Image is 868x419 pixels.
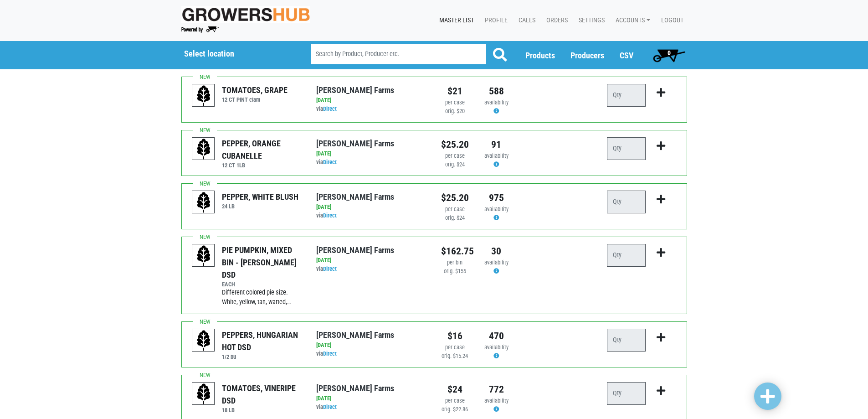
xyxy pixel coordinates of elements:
[222,137,303,162] div: PEPPER, ORANGE CUBANELLE
[441,397,469,405] div: per case
[484,259,508,266] span: availability
[441,244,469,259] div: $162.75
[441,382,469,397] div: $24
[484,206,508,212] span: availability
[668,49,671,57] span: 0
[316,192,394,202] a: [PERSON_NAME] Farms
[222,162,303,169] h6: 12 CT 1LB
[441,160,469,169] div: orig. $24
[316,256,427,265] div: [DATE]
[192,138,215,160] img: placeholder-variety-43d6402dacf2d531de610a020419775a.svg
[316,150,427,158] div: [DATE]
[478,12,511,29] a: Profile
[222,407,303,414] h6: 18 LB
[432,12,478,29] a: Master List
[222,329,303,353] div: PEPPERS, HUNGARIAN HOT DSD
[441,214,469,222] div: orig. $24
[441,405,469,414] div: orig. $22.86
[483,382,510,397] div: 772
[192,383,215,405] img: placeholder-variety-43d6402dacf2d531de610a020419775a.svg
[316,158,427,167] div: via
[607,244,646,267] input: Qty
[484,99,508,106] span: availability
[323,265,337,272] a: Direct
[192,84,215,107] img: placeholder-variety-43d6402dacf2d531de610a020419775a.svg
[539,12,571,29] a: Orders
[316,265,427,274] div: via
[441,343,469,352] div: per case
[316,245,394,255] a: [PERSON_NAME] Farms
[316,341,427,350] div: [DATE]
[222,288,303,307] div: Different colored pie size. White, yellow, tan, warted,
[620,51,633,60] a: CSV
[222,353,303,360] h6: 1/2 bu
[441,98,469,107] div: per case
[192,244,215,267] img: placeholder-variety-43d6402dacf2d531de610a020419775a.svg
[607,382,646,405] input: Qty
[484,397,508,404] span: availability
[441,152,469,160] div: per case
[483,191,510,205] div: 975
[222,244,303,281] div: PIE PUMPKIN, MIXED BIN - [PERSON_NAME] DSD
[222,84,288,96] div: TOMATOES, GRAPE
[441,191,469,205] div: $25.20
[607,191,646,213] input: Qty
[571,12,608,29] a: Settings
[483,244,510,259] div: 30
[184,49,288,59] h5: Select location
[441,267,469,276] div: orig. $155
[316,85,394,95] a: [PERSON_NAME] Farms
[316,203,427,212] div: [DATE]
[484,344,508,351] span: availability
[607,137,646,160] input: Qty
[316,350,427,358] div: via
[323,403,337,410] a: Direct
[287,298,291,306] span: …
[316,394,427,403] div: [DATE]
[483,137,510,152] div: 91
[192,329,215,352] img: placeholder-variety-43d6402dacf2d531de610a020419775a.svg
[441,329,469,343] div: $16
[222,96,288,103] h6: 12 CT PINT clam
[316,96,427,105] div: [DATE]
[525,51,555,60] a: Products
[441,137,469,152] div: $25.20
[608,12,654,29] a: Accounts
[181,26,219,33] img: Powered by Big Wheelbarrow
[484,152,508,159] span: availability
[441,259,469,267] div: per bin
[316,383,394,393] a: [PERSON_NAME] Farms
[441,352,469,361] div: orig. $15.24
[607,84,646,107] input: Qty
[323,105,337,112] a: Direct
[181,6,311,23] img: original-fc7597fdc6adbb9d0e2ae620e786d1a2.jpg
[483,84,510,98] div: 588
[192,191,215,214] img: placeholder-variety-43d6402dacf2d531de610a020419775a.svg
[441,205,469,214] div: per case
[483,329,510,343] div: 470
[649,46,689,64] a: 0
[511,12,539,29] a: Calls
[570,51,604,60] a: Producers
[222,191,298,203] div: PEPPER, WHITE BLUSH
[316,403,427,412] div: via
[323,350,337,357] a: Direct
[316,212,427,220] div: via
[441,84,469,98] div: $21
[311,44,486,64] input: Search by Product, Producer etc.
[222,281,303,288] h6: EACH
[316,330,394,340] a: [PERSON_NAME] Farms
[607,329,646,352] input: Qty
[441,107,469,116] div: orig. $20
[323,159,337,166] a: Direct
[222,382,303,407] div: TOMATOES, VINERIPE DSD
[222,203,298,210] h6: 24 LB
[654,12,687,29] a: Logout
[316,139,394,148] a: [PERSON_NAME] Farms
[316,105,427,114] div: via
[323,212,337,219] a: Direct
